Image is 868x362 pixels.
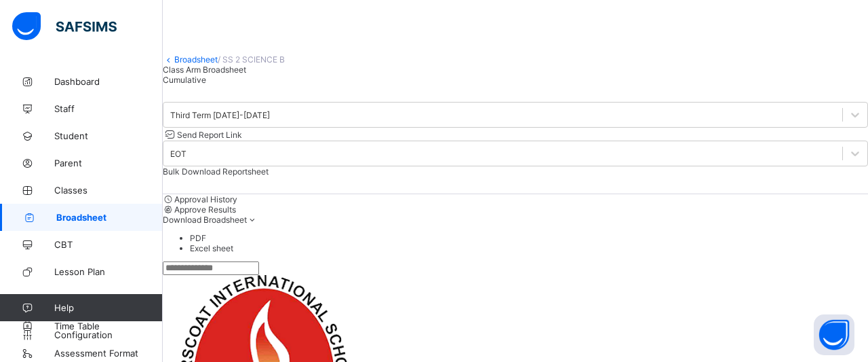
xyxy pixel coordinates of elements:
[54,293,163,304] span: Messaging
[218,54,285,65] span: / SS 2 SCIENCE B
[54,302,162,313] span: Help
[177,130,242,140] span: Send Report Link
[163,65,246,75] span: Class Arm Broadsheet
[174,194,237,204] span: Approval History
[54,76,163,87] span: Dashboard
[163,75,206,85] span: Cumulative
[814,314,854,355] button: Open asap
[163,215,247,225] span: Download Broadsheet
[174,204,236,215] span: Approve Results
[12,12,117,41] img: safsims
[54,130,163,141] span: Student
[56,212,163,223] span: Broadsheet
[54,158,163,168] span: Parent
[163,166,269,177] span: Bulk Download Reportsheet
[54,266,163,277] span: Lesson Plan
[54,239,163,250] span: CBT
[54,185,163,196] span: Classes
[170,109,270,120] div: Third Term [DATE]-[DATE]
[54,329,162,340] span: Configuration
[54,348,163,359] span: Assessment Format
[170,148,186,158] div: EOT
[54,103,163,114] span: Staff
[190,243,868,253] li: dropdown-list-item-text-1
[174,54,218,65] a: Broadsheet
[190,233,868,243] li: dropdown-list-item-text-0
